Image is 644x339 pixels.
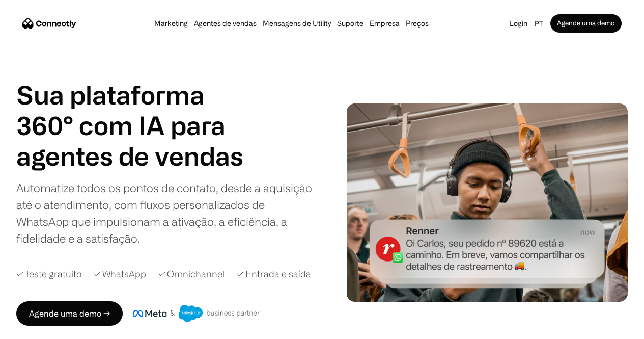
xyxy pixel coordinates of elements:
h1: Sua plataforma 360° com IA para [16,80,250,141]
div: Automatize todos os pontos de contato, desde a aquisição até o atendimento, com fluxos personaliz... [16,179,318,247]
a: Agende uma demo [550,14,622,33]
a: Agende uma demo → [16,301,123,326]
div: ✓ Entrada e saída [237,267,311,281]
a: Marketing [151,19,191,28]
div: ✓ Omnichannel [158,267,225,281]
ul: Language list [20,321,61,335]
div: pt [535,16,543,31]
div: carousel [16,141,250,171]
div: pt [530,16,550,31]
a: Mensagens de Utility [260,19,334,28]
div: 1 of 4 [16,141,250,171]
h1: agentes de vendas [16,141,250,171]
aside: Language selected: Português (Brasil) [10,320,61,335]
a: Preços [403,19,432,28]
img: Meta e crachá de parceiro de negócios do Salesforce. [133,305,260,322]
a: Login [507,16,530,31]
a: Agentes de vendas [191,19,260,28]
a: Suporte [334,19,367,28]
a: home [22,16,76,31]
div: ✓ WhatsApp [94,267,146,281]
div: Empresa [370,16,400,31]
div: Empresa [367,16,403,31]
div: ✓ Teste gratuito [16,267,81,281]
